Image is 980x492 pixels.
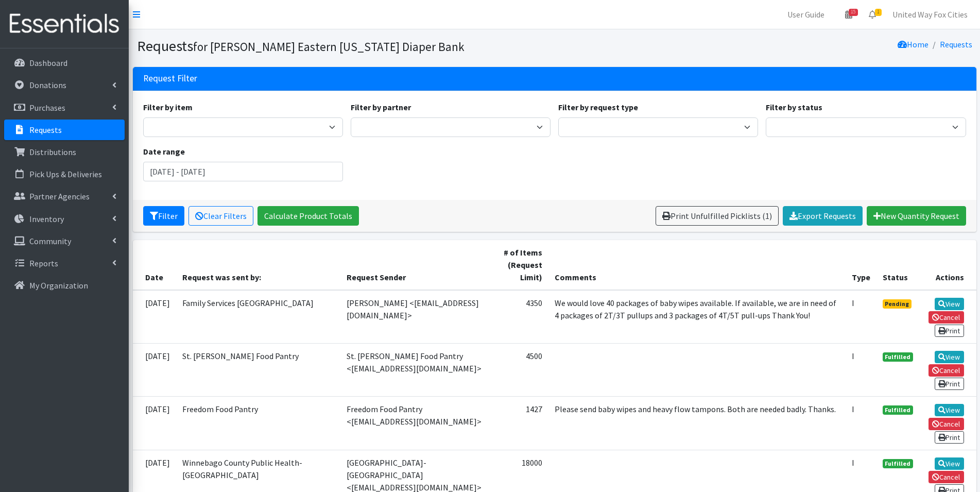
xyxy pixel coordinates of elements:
td: [DATE] [133,397,176,450]
a: Partner Agencies [4,186,125,207]
span: 15 [849,9,858,16]
abbr: Individual [852,404,854,414]
th: Comments [548,240,846,290]
a: Reports [4,253,125,274]
abbr: Individual [852,351,854,361]
th: Status [876,240,920,290]
td: [DATE] [133,290,176,344]
th: Request Sender [340,240,492,290]
a: Purchases [4,97,125,118]
th: Actions [919,240,976,290]
button: Filter [143,206,184,226]
a: Donations [4,75,125,95]
a: Cancel [929,364,964,377]
a: Inventory [4,209,125,229]
p: Reports [29,258,58,268]
td: Please send baby wipes and heavy flow tampons. Both are needed badly. Thanks. [548,397,846,450]
a: User Guide [779,4,833,25]
th: Type [846,240,876,290]
abbr: Individual [852,457,854,468]
p: Purchases [29,103,65,113]
td: 1427 [492,397,548,450]
a: Print Unfulfilled Picklists (1) [656,206,779,226]
a: Export Requests [783,206,863,226]
p: Donations [29,80,66,90]
a: Community [4,231,125,251]
a: Requests [940,39,972,49]
p: Dashboard [29,58,67,68]
span: Pending [883,299,912,309]
a: Cancel [929,311,964,324]
a: My Organization [4,275,125,296]
a: Pick Ups & Deliveries [4,164,125,184]
p: Distributions [29,147,76,157]
p: My Organization [29,280,88,291]
small: for [PERSON_NAME] Eastern [US_STATE] Diaper Bank [193,39,465,54]
a: United Way Fox Cities [884,4,976,25]
img: HumanEssentials [4,7,125,41]
a: Cancel [929,418,964,430]
td: Family Services [GEOGRAPHIC_DATA] [176,290,340,344]
td: 4350 [492,290,548,344]
a: View [935,457,964,470]
a: Print [935,325,964,337]
td: 4500 [492,343,548,396]
span: Fulfilled [883,459,914,468]
a: View [935,298,964,310]
abbr: Individual [852,298,854,308]
h3: Request Filter [143,73,197,84]
a: New Quantity Request [867,206,966,226]
th: Date [133,240,176,290]
label: Filter by partner [351,101,411,113]
a: Print [935,378,964,390]
p: Requests [29,125,62,135]
span: Fulfilled [883,405,914,415]
a: 15 [837,4,861,25]
th: # of Items (Request Limit) [492,240,548,290]
a: Clear Filters [188,206,253,226]
td: Freedom Food Pantry [176,397,340,450]
td: St. [PERSON_NAME] Food Pantry [176,343,340,396]
td: [DATE] [133,343,176,396]
a: Print [935,431,964,444]
a: Requests [4,120,125,140]
span: Fulfilled [883,352,914,362]
a: 1 [861,4,884,25]
a: Distributions [4,142,125,162]
a: View [935,351,964,363]
label: Date range [143,145,185,158]
label: Filter by item [143,101,193,113]
p: Partner Agencies [29,191,90,201]
input: January 1, 2011 - December 31, 2011 [143,162,343,181]
a: Cancel [929,471,964,483]
th: Request was sent by: [176,240,340,290]
p: Inventory [29,214,64,224]
td: Freedom Food Pantry <[EMAIL_ADDRESS][DOMAIN_NAME]> [340,397,492,450]
p: Community [29,236,71,246]
td: [PERSON_NAME] <[EMAIL_ADDRESS][DOMAIN_NAME]> [340,290,492,344]
a: Dashboard [4,53,125,73]
label: Filter by request type [558,101,638,113]
span: 1 [875,9,882,16]
a: Calculate Product Totals [257,206,359,226]
h1: Requests [137,37,551,55]
p: Pick Ups & Deliveries [29,169,102,179]
td: We would love 40 packages of baby wipes available. If available, we are in need of 4 packages of ... [548,290,846,344]
a: Home [898,39,929,49]
label: Filter by status [766,101,822,113]
td: St. [PERSON_NAME] Food Pantry <[EMAIL_ADDRESS][DOMAIN_NAME]> [340,343,492,396]
a: View [935,404,964,416]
